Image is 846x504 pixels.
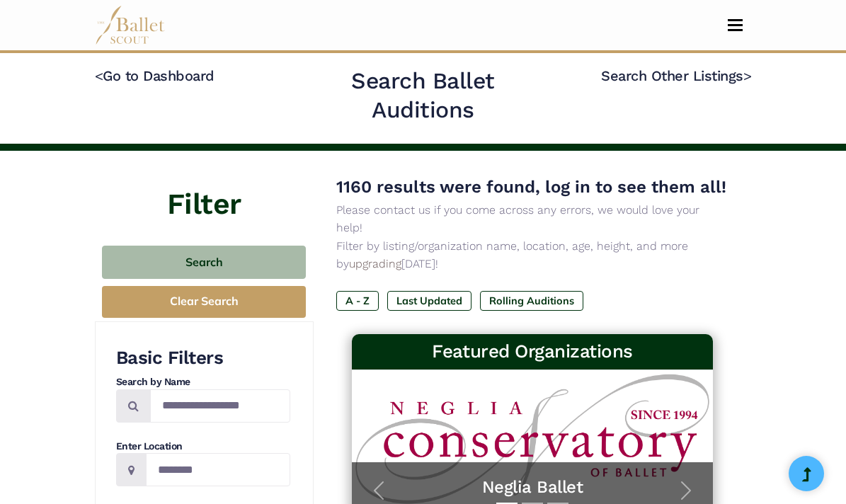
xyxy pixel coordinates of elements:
[95,67,215,84] a: <Go to Dashboard
[102,246,306,279] button: Search
[387,291,471,311] label: Last Updated
[336,177,726,197] span: 1160 results were found, log in to see them all!
[743,67,752,84] code: >
[95,67,103,84] code: <
[95,151,314,224] h4: Filter
[336,201,729,237] p: Please contact us if you come across any errors, we would love your help!
[719,18,752,32] button: Toggle navigation
[336,291,379,311] label: A - Z
[480,291,583,311] label: Rolling Auditions
[116,346,290,370] h3: Basic Filters
[102,286,306,318] button: Clear Search
[116,375,290,389] h4: Search by Name
[302,67,544,125] h2: Search Ballet Auditions
[116,440,290,454] h4: Enter Location
[366,476,699,498] a: Neglia Ballet
[150,389,290,423] input: Search by names...
[349,257,401,270] a: upgrading
[601,67,751,84] a: Search Other Listings>
[336,237,729,273] p: Filter by listing/organization name, location, age, height, and more by [DATE]!
[146,453,290,486] input: Location
[363,340,702,364] h3: Featured Organizations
